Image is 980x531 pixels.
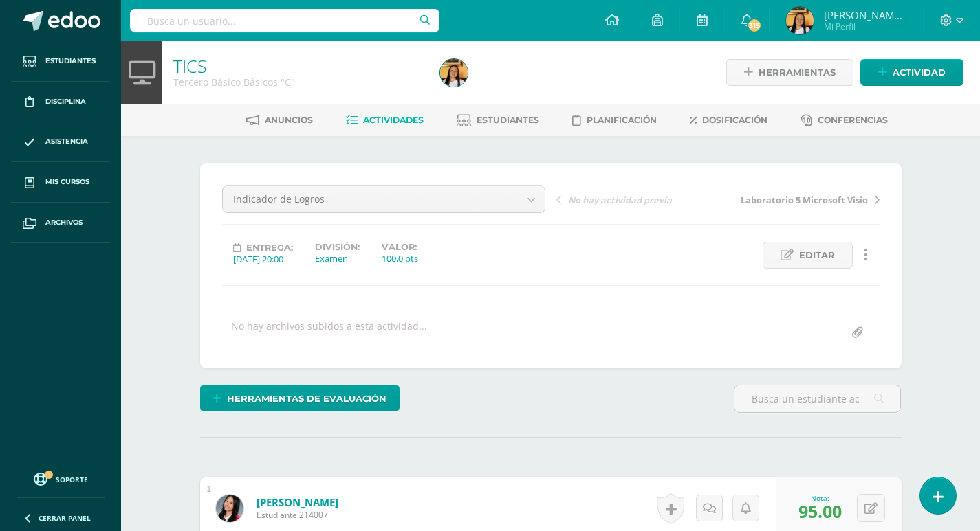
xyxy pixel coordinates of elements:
div: Examen [315,252,360,264]
div: 100.0 pts [382,252,418,264]
span: Planificación [587,115,657,125]
div: Nota: [798,493,842,503]
span: Soporte [56,475,88,484]
a: Actividades [346,109,424,131]
a: Planificación [572,109,657,131]
a: Conferencias [801,109,888,131]
span: Estudiantes [477,115,539,125]
a: Soporte [17,469,105,488]
a: Mis cursos [11,162,110,203]
span: Editar [799,242,835,268]
a: Dosificación [690,109,767,131]
span: Laboratorio 5 Microsoft Visio [741,194,868,206]
span: [PERSON_NAME][US_STATE] [824,8,906,22]
span: Anuncios [265,115,313,125]
a: Indicador de Logros [223,186,545,212]
label: Valor: [382,242,418,252]
span: Indicador de Logros [233,186,508,212]
img: c517f0cd6759b2ea1094bfa833b65fc4.png [440,59,468,87]
span: Asistencia [45,136,88,147]
span: Herramientas de evaluación [227,386,386,411]
div: No hay archivos subidos a esta actividad... [231,319,427,346]
span: Herramientas [759,60,836,85]
a: TICS [173,54,207,78]
div: Tercero Básico Básicos 'C' [173,76,424,89]
a: Disciplina [11,82,110,122]
span: Archivos [45,217,83,228]
span: Actividad [893,60,946,85]
img: c517f0cd6759b2ea1094bfa833b65fc4.png [786,7,814,34]
span: Actividades [363,115,424,125]
span: Conferencias [818,115,888,125]
input: Busca un usuario... [130,9,439,32]
a: Estudiantes [11,41,110,82]
a: [PERSON_NAME] [257,495,338,509]
span: 315 [747,18,762,33]
a: Actividad [860,59,963,86]
a: Archivos [11,203,110,243]
span: 95.00 [798,499,842,523]
a: Herramientas [726,59,853,86]
span: Estudiantes [45,56,96,67]
span: Cerrar panel [39,513,91,523]
label: División: [315,242,360,252]
div: [DATE] 20:00 [233,253,293,265]
span: Mi Perfil [824,21,906,32]
span: Disciplina [45,96,86,107]
span: No hay actividad previa [568,194,672,206]
a: Estudiantes [457,109,539,131]
a: Anuncios [246,109,313,131]
a: Asistencia [11,122,110,163]
span: Entrega: [246,242,293,253]
h1: TICS [173,56,424,76]
a: Laboratorio 5 Microsoft Visio [718,192,880,206]
span: Mis cursos [45,177,89,188]
span: Dosificación [702,115,767,125]
input: Busca un estudiante aquí... [734,385,900,412]
img: 1724ea45ecb6bc17bcbddfcdcf12cac7.png [216,495,243,522]
span: Estudiante 214007 [257,509,338,521]
a: Herramientas de evaluación [200,385,400,411]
